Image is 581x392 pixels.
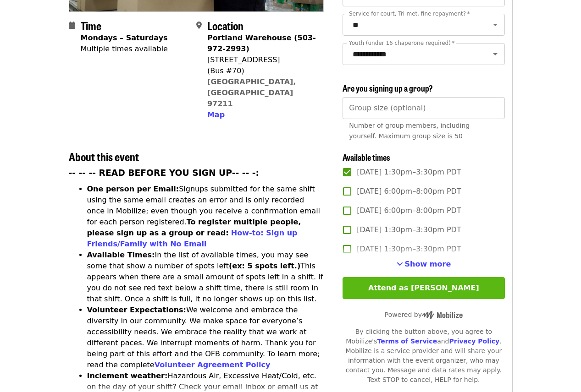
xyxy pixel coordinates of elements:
[155,360,271,369] a: Volunteer Agreement Policy
[357,224,461,235] span: [DATE] 1:30pm–3:30pm PDT
[357,186,461,197] span: [DATE] 6:00pm–8:00pm PDT
[69,21,75,30] i: calendar icon
[207,33,316,53] strong: Portland Warehouse (503-972-2993)
[69,168,260,178] strong: -- -- -- READ BEFORE YOU SIGN UP-- -- -:
[207,65,316,76] div: (Bus #70)
[357,167,461,178] span: [DATE] 1:30pm–3:30pm PDT
[87,250,155,259] strong: Available Times:
[357,244,461,255] span: [DATE] 1:30pm–3:30pm PDT
[229,261,300,270] strong: (ex: 5 spots left.)
[87,185,179,193] strong: One person per Email:
[343,82,433,94] span: Are you signing up a group?
[196,21,202,30] i: map-marker-alt icon
[207,109,225,120] button: Map
[87,305,324,370] li: We welcome and embrace the diversity in our community. We make space for everyone’s accessibility...
[87,305,187,314] strong: Volunteer Expectations:
[343,151,390,163] span: Available times
[343,277,504,299] button: Attend as [PERSON_NAME]
[489,18,502,31] button: Open
[422,311,463,319] img: Powered by Mobilize
[357,205,461,216] span: [DATE] 6:00pm–8:00pm PDT
[81,17,101,33] span: Time
[87,229,298,248] a: How-to: Sign up Friends/Family with No Email
[405,260,451,268] span: Show more
[385,311,463,318] span: Powered by
[377,338,437,345] a: Terms of Service
[81,33,168,42] strong: Mondays – Saturdays
[343,97,504,119] input: [object Object]
[207,54,316,65] div: [STREET_ADDRESS]
[349,40,454,46] label: Youth (under 16 chaperone required)
[69,148,139,164] span: About this event
[81,44,168,54] div: Multiple times available
[207,77,296,108] a: [GEOGRAPHIC_DATA], [GEOGRAPHIC_DATA] 97211
[87,371,168,380] strong: Inclement weather:
[489,48,502,60] button: Open
[87,250,324,305] li: In the list of available times, you may see some that show a number of spots left This appears wh...
[207,17,243,33] span: Location
[449,338,499,345] a: Privacy Policy
[343,327,504,385] div: By clicking the button above, you agree to Mobilize's and . Mobilize is a service provider and wi...
[207,110,225,119] span: Map
[87,184,324,250] li: Signups submitted for the same shift using the same email creates an error and is only recorded o...
[397,259,451,270] button: See more timeslots
[349,122,470,140] span: Number of group members, including yourself. Maximum group size is 50
[349,11,470,16] label: Service for court, Tri-met, fine repayment?
[87,218,301,237] strong: To register multiple people, please sign up as a group or read:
